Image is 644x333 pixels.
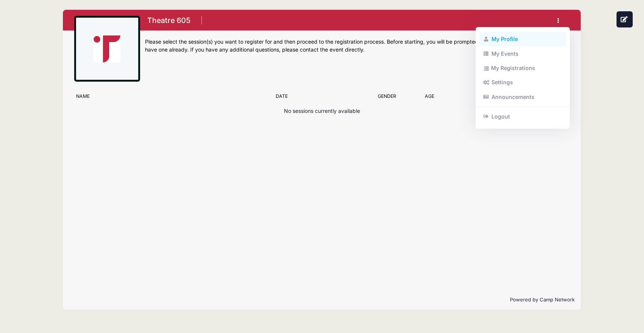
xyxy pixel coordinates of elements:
[69,296,575,304] p: Powered by Camp Network
[479,109,566,124] a: Logout
[367,93,407,103] div: Gender
[479,46,566,61] a: My Events
[479,61,566,75] a: My Registrations
[272,93,367,103] div: Date
[72,93,272,103] div: Name
[145,14,193,27] h1: Theatre 605
[479,75,566,90] a: Settings
[452,93,512,103] div: Price
[284,107,360,115] p: No sessions currently available
[79,21,135,77] img: logo
[145,38,570,54] div: Please select the session(s) you want to register for and then proceed to the registration proces...
[479,90,566,104] a: Announcements
[407,93,452,103] div: Age
[479,32,566,46] a: My Profile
